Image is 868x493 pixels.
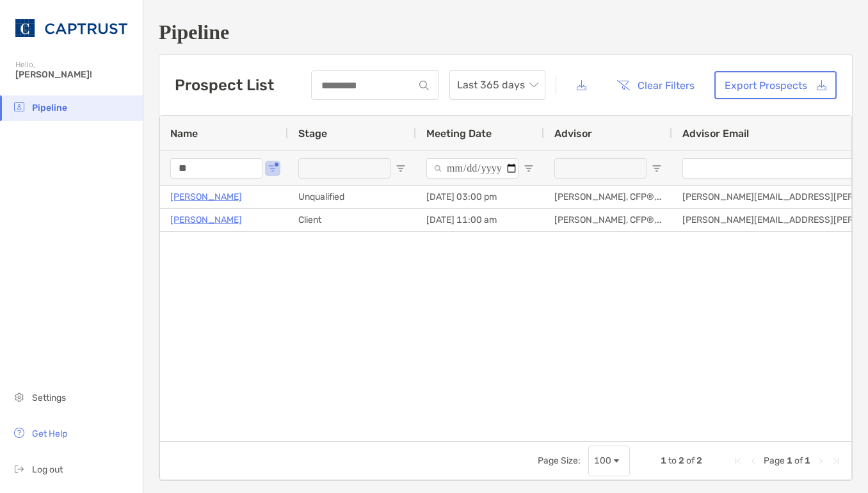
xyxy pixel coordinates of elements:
span: 1 [805,455,810,466]
span: [PERSON_NAME]! [15,69,135,80]
span: Get Help [32,428,67,439]
img: logout icon [12,461,27,476]
h3: Prospect List [175,76,274,94]
span: Pipeline [32,102,67,113]
span: Meeting Date [426,127,492,140]
span: Last 365 days [457,71,538,99]
a: [PERSON_NAME] [170,212,242,228]
span: Advisor [554,127,592,140]
div: [DATE] 11:00 am [416,209,544,231]
h1: Pipeline [159,20,853,44]
div: 100 [594,455,611,466]
span: Name [170,127,198,140]
span: Log out [32,464,63,475]
span: 1 [661,455,666,466]
div: Unqualified [288,186,416,208]
button: Open Filter Menu [268,163,278,174]
img: CAPTRUST Logo [15,5,127,51]
div: Last Page [831,456,841,466]
div: [PERSON_NAME], CFP®, CeFT® [544,186,672,208]
span: 2 [679,455,684,466]
div: [DATE] 03:00 pm [416,186,544,208]
a: [PERSON_NAME] [170,189,242,205]
div: Page Size: [538,455,581,466]
span: to [668,455,677,466]
img: settings icon [12,389,27,405]
span: of [794,455,803,466]
div: Previous Page [748,456,759,466]
img: input icon [419,81,429,90]
span: Advisor Email [682,127,749,140]
img: get-help icon [12,425,27,440]
button: Open Filter Menu [652,163,662,174]
div: [PERSON_NAME], CFP®, CHFC® [544,209,672,231]
button: Clear Filters [607,71,704,99]
button: Open Filter Menu [524,163,534,174]
span: 1 [787,455,792,466]
a: Export Prospects [714,71,837,99]
span: of [686,455,695,466]
input: Meeting Date Filter Input [426,158,518,179]
div: Page Size [588,446,630,476]
button: Open Filter Menu [396,163,406,174]
div: Client [288,209,416,231]
div: First Page [733,456,743,466]
span: Settings [32,392,66,403]
span: Page [764,455,785,466]
span: Stage [298,127,327,140]
input: Name Filter Input [170,158,262,179]
div: Next Page [816,456,826,466]
img: pipeline icon [12,99,27,115]
span: 2 [696,455,702,466]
